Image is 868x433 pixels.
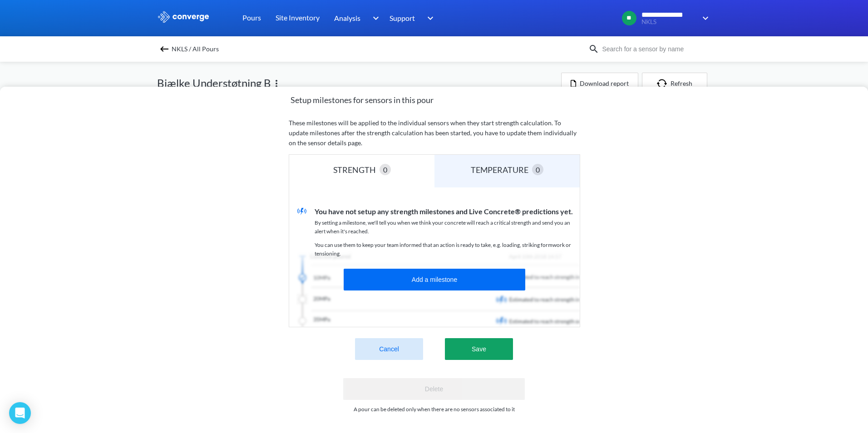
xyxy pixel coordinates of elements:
[354,405,515,414] p: A pour can be deleted only when there are no sensors associated to it
[383,164,387,175] span: 0
[390,12,415,24] span: Support
[333,163,380,176] div: STRENGTH
[421,13,436,24] img: downArrow.svg
[445,338,513,360] button: Save
[315,207,573,216] span: You have not setup any strength milestones and Live Concrete® predictions yet.
[315,241,580,258] p: You can use them to keep your team informed that an action is ready to take, e.g. loading, striki...
[471,163,532,176] div: TEMPERATURE
[696,13,711,24] img: downArrow.svg
[9,402,31,424] div: Open Intercom Messenger
[315,219,580,236] p: By setting a milestone, we'll tell you when we think your concrete will reach a critical strength...
[641,19,696,25] span: NKLS
[588,44,599,54] img: icon-search.svg
[334,12,360,24] span: Analysis
[159,44,170,54] img: backspace.svg
[289,118,579,148] p: These milestones will be applied to the individual sensors when they start strength calculation. ...
[599,44,709,54] input: Search for a sensor by name
[536,164,540,175] span: 0
[157,11,210,23] img: logo_ewhite.svg
[343,378,525,400] button: Delete
[355,338,423,360] button: Cancel
[172,43,219,55] span: NKLS / All Pours
[289,93,579,106] span: Setup milestones for sensors in this pour
[344,269,525,290] button: Add a milestone
[367,13,381,24] img: downArrow.svg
